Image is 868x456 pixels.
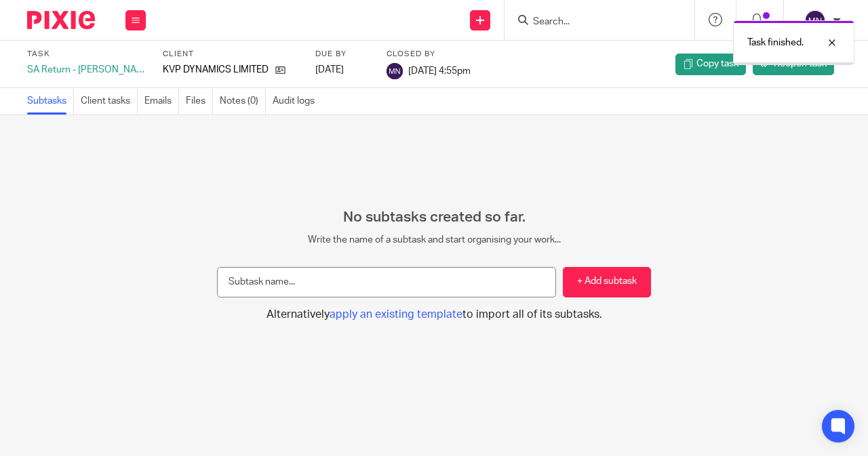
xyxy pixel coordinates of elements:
[27,63,146,77] div: SA Return - [PERSON_NAME]
[186,88,213,115] a: Files
[563,267,651,297] button: + Add subtask
[747,36,804,49] p: Task finished.
[144,88,179,115] a: Emails
[273,88,321,115] a: Audit logs
[81,88,138,115] a: Client tasks
[804,9,826,31] img: svg%3E
[217,267,556,297] input: Subtask name...
[27,11,95,29] img: Pixie
[315,49,370,60] label: Due by
[220,88,266,115] a: Notes (0)
[163,49,298,60] label: Client
[315,63,370,77] div: [DATE]
[408,66,471,76] span: [DATE] 4:55pm
[163,63,269,77] p: KVP DYNAMICS LIMITED
[387,49,471,60] label: Closed by
[387,63,403,79] img: svg%3E
[217,308,651,322] button: Alternativelyapply an existing templateto import all of its subtasks.
[330,309,462,320] span: apply an existing template
[217,233,651,247] p: Write the name of a subtask and start organising your work...
[27,49,146,60] label: Task
[27,88,74,115] a: Subtasks
[217,209,651,226] h2: No subtasks created so far.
